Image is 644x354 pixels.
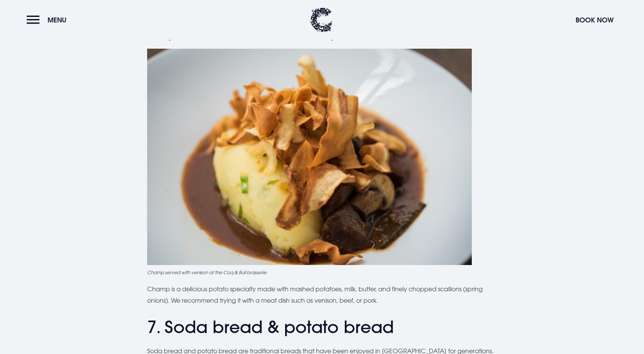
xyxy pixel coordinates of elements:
[147,21,497,41] h2: 6. [GEOGRAPHIC_DATA]
[572,12,617,28] button: Book Now
[310,8,333,32] img: Clandeboye Lodge
[147,49,472,265] img: Traditional Northern Irish champ with venison
[147,317,497,337] h2: 7. Soda bread & potato bread
[27,12,70,28] button: Menu
[48,16,67,24] span: Menu
[147,269,497,276] figcaption: Champ served with venison at the Coq & Bull brasserie
[147,283,497,306] p: Champ is a delicious potato specialty made with mashed potatoes, milk, butter, and finely chopped...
